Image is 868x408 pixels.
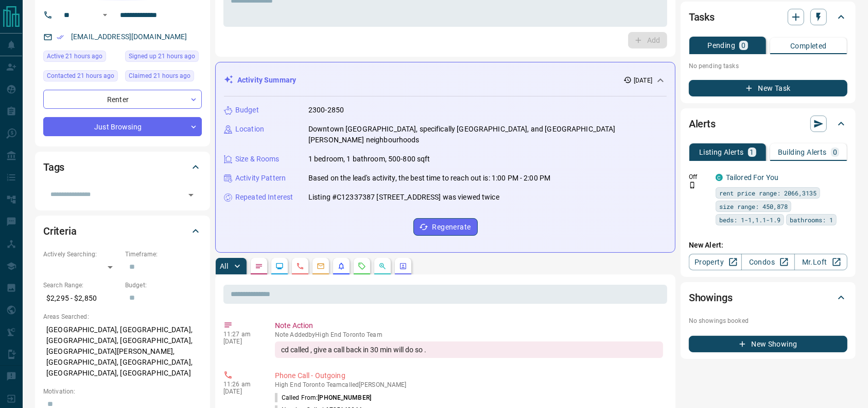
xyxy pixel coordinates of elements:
[719,201,788,211] span: size range: 450,878
[699,149,744,156] p: Listing Alerts
[634,76,652,85] p: [DATE]
[237,75,296,86] p: Activity Summary
[71,32,187,41] a: [EMAIL_ADDRESS][DOMAIN_NAME]
[275,370,663,381] p: Phone Call - Outgoing
[296,262,304,270] svg: Calls
[689,240,847,251] p: New Alert:
[129,71,190,81] span: Claimed 21 hours ago
[43,159,64,175] h2: Tags
[689,116,716,132] h2: Alerts
[358,262,366,270] svg: Requests
[308,124,667,145] p: Downtown [GEOGRAPHIC_DATA], specifically [GEOGRAPHIC_DATA], and [GEOGRAPHIC_DATA][PERSON_NAME] ne...
[43,281,120,290] p: Search Range:
[43,312,202,321] p: Areas Searched:
[833,149,837,156] p: 0
[275,331,663,338] p: Note Added by High End Toronto Team
[689,172,709,182] p: Off
[689,289,733,306] h2: Showings
[235,124,264,135] p: Location
[235,154,280,165] p: Size & Rooms
[43,387,202,396] p: Motivation:
[43,321,202,382] p: [GEOGRAPHIC_DATA], [GEOGRAPHIC_DATA], [GEOGRAPHIC_DATA], [GEOGRAPHIC_DATA], [GEOGRAPHIC_DATA][PER...
[308,192,499,203] p: Listing #C12337387 [STREET_ADDRESS] was viewed twice
[689,111,847,136] div: Alerts
[275,393,371,402] p: Called From:
[317,262,325,270] svg: Emails
[43,250,120,259] p: Actively Searching:
[223,338,259,345] p: [DATE]
[125,281,202,290] p: Budget:
[719,188,817,198] span: rent price range: 2066,3135
[790,42,827,50] p: Completed
[43,90,202,109] div: Renter
[47,51,102,61] span: Active 21 hours ago
[43,51,120,65] div: Wed Aug 13 2025
[308,105,344,116] p: 2300-2850
[125,51,202,65] div: Wed Aug 13 2025
[235,192,293,203] p: Repeated Interest
[707,42,735,49] p: Pending
[689,182,696,189] svg: Push Notification Only
[794,254,847,270] a: Mr.Loft
[726,173,778,182] a: Tailored For You
[43,290,120,307] p: $2,295 - $2,850
[750,149,754,156] p: 1
[741,42,745,49] p: 0
[689,5,847,29] div: Tasks
[235,173,286,184] p: Activity Pattern
[99,9,111,21] button: Open
[719,215,780,225] span: beds: 1-1,1.1-1.9
[43,117,202,136] div: Just Browsing
[125,250,202,259] p: Timeframe:
[275,381,663,388] p: High End Toronto Team called [PERSON_NAME]
[689,316,847,325] p: No showings booked
[308,173,550,184] p: Based on the lead's activity, the best time to reach out is: 1:00 PM - 2:00 PM
[689,9,715,25] h2: Tasks
[223,388,259,395] p: [DATE]
[57,34,64,41] svg: Email Verified
[318,394,371,401] span: [PHONE_NUMBER]
[399,262,407,270] svg: Agent Actions
[223,331,259,338] p: 11:27 am
[308,154,430,165] p: 1 bedroom, 1 bathroom, 500-800 sqft
[778,149,827,156] p: Building Alerts
[716,174,723,181] div: condos.ca
[43,70,120,85] div: Wed Aug 13 2025
[689,285,847,310] div: Showings
[275,262,284,270] svg: Lead Browsing Activity
[129,51,195,61] span: Signed up 21 hours ago
[235,105,259,116] p: Budget
[43,223,77,239] h2: Criteria
[125,70,202,85] div: Wed Aug 13 2025
[689,80,847,96] button: New Task
[275,320,663,331] p: Note Action
[378,262,387,270] svg: Opportunities
[413,218,478,236] button: Regenerate
[223,381,259,388] p: 11:26 am
[790,215,833,225] span: bathrooms: 1
[689,254,742,270] a: Property
[689,336,847,352] button: New Showing
[43,155,202,179] div: Tags
[43,219,202,243] div: Criteria
[689,58,847,74] p: No pending tasks
[184,188,198,202] button: Open
[224,71,667,90] div: Activity Summary[DATE]
[741,254,794,270] a: Condos
[337,262,345,270] svg: Listing Alerts
[255,262,263,270] svg: Notes
[220,263,228,270] p: All
[275,341,663,358] div: cd called , give a call back in 30 min will do so .
[47,71,114,81] span: Contacted 21 hours ago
